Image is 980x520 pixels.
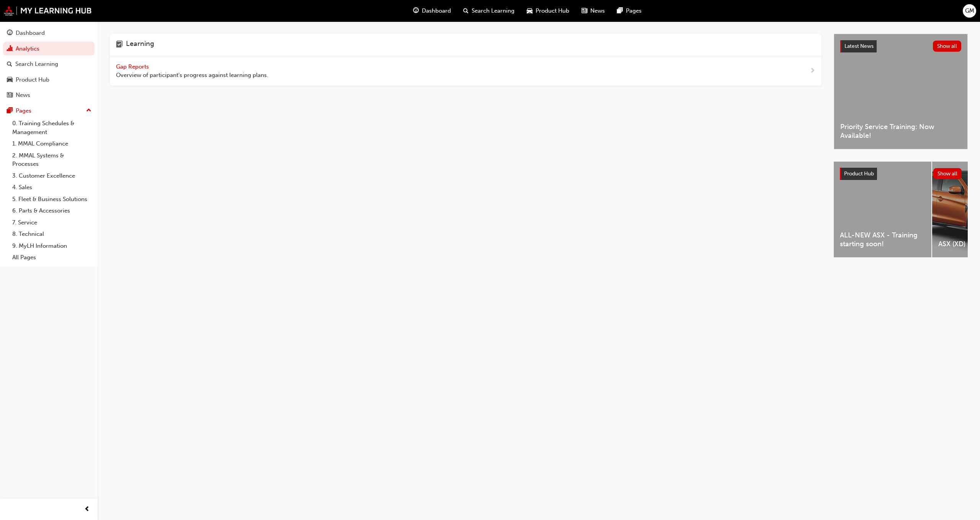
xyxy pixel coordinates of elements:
a: Dashboard [3,26,95,40]
span: Dashboard [422,7,451,15]
a: Analytics [3,42,95,56]
a: 2. MMAL Systems & Processes [9,150,95,170]
a: Search Learning [3,57,95,71]
button: Pages [3,104,95,118]
span: Search Learning [472,7,514,15]
button: DashboardAnalyticsSearch LearningProduct HubNews [3,25,95,104]
span: search-icon [7,61,12,68]
span: Overview of participant's progress against learning plans. [116,71,268,80]
a: 1. MMAL Compliance [9,138,95,150]
a: 0. Training Schedules & Management [9,118,95,138]
a: Product Hub [3,73,95,87]
a: News [3,88,95,102]
button: Show all [933,168,962,179]
span: ALL-NEW ASX - Training starting soon! [840,231,925,248]
a: 8. Technical [9,228,95,240]
span: Gap Reports [116,63,150,70]
span: pages-icon [7,108,13,114]
span: car-icon [7,77,13,83]
a: 6. Parts & Accessories [9,205,95,217]
div: Product Hub [16,75,49,84]
a: 3. Customer Excellence [9,170,95,182]
span: Pages [626,7,642,15]
a: Product HubShow all [840,168,962,180]
a: 4. Sales [9,182,95,193]
span: guage-icon [7,30,13,37]
span: learning-icon [116,40,123,50]
div: News [16,91,30,100]
span: Priority Service Training: Now Available! [840,123,961,140]
span: guage-icon [413,6,419,16]
button: Show all [933,41,962,52]
a: ALL-NEW ASX - Training starting soon! [834,162,931,257]
a: 7. Service [9,217,95,229]
span: Product Hub [536,7,569,15]
span: search-icon [463,6,469,16]
a: Gap Reports Overview of participant's progress against learning plans.next-icon [110,56,822,86]
span: car-icon [527,6,532,16]
a: 9. MyLH Information [9,240,95,252]
span: up-icon [86,106,91,116]
img: mmal [4,6,92,16]
span: news-icon [7,92,13,99]
a: search-iconSearch Learning [457,3,521,19]
span: pages-icon [617,6,623,16]
span: next-icon [810,66,815,76]
a: All Pages [9,252,95,263]
span: GM [965,7,974,15]
span: news-icon [581,6,587,16]
a: Latest NewsShow all [840,40,961,52]
div: Pages [16,106,31,115]
a: guage-iconDashboard [407,3,457,19]
a: news-iconNews [575,3,611,19]
a: 5. Fleet & Business Solutions [9,193,95,205]
span: Product Hub [844,170,874,177]
div: Search Learning [15,60,58,69]
span: Latest News [844,43,874,49]
span: prev-icon [84,505,90,514]
a: pages-iconPages [611,3,648,19]
a: car-iconProduct Hub [521,3,575,19]
button: GM [963,4,976,18]
div: Dashboard [16,29,45,38]
a: Latest NewsShow allPriority Service Training: Now Available! [834,34,968,149]
span: News [590,7,605,15]
span: chart-icon [7,46,13,52]
h4: Learning [126,40,154,50]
